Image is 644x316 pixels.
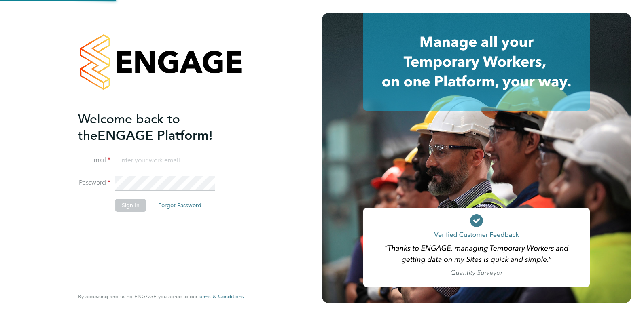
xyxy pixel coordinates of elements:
span: Terms & Conditions [197,293,244,300]
a: Terms & Conditions [197,293,244,300]
button: Forgot Password [152,199,208,212]
label: Password [78,179,110,187]
h2: ENGAGE Platform! [78,111,236,144]
label: Email [78,156,110,164]
span: By accessing and using ENGAGE you agree to our [78,293,244,300]
span: Welcome back to the [78,111,180,143]
input: Enter your work email... [115,154,215,168]
button: Sign In [115,199,146,212]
